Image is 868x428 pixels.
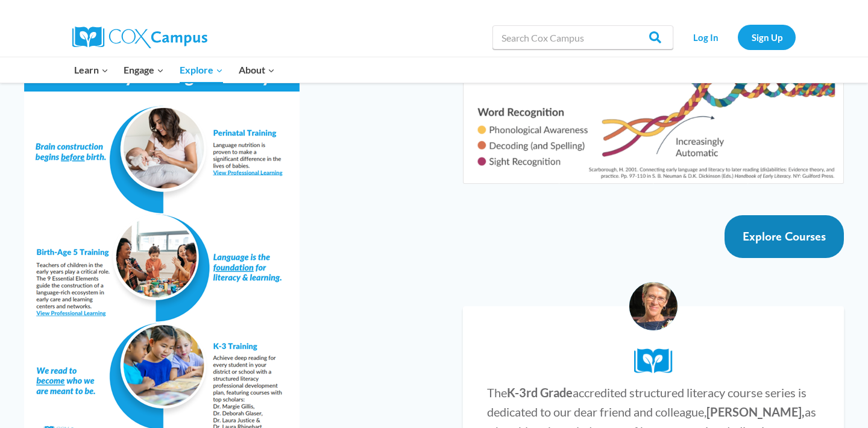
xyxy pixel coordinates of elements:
[725,215,844,258] a: Explore Courses
[507,385,573,400] strong: K-3rd Grade
[172,57,231,83] button: Child menu of Explore
[66,57,116,83] button: Child menu of Learn
[743,229,826,244] span: Explore Courses
[492,25,673,49] input: Search Cox Campus
[66,57,282,83] nav: Primary Navigation
[231,57,283,83] button: Child menu of About
[738,25,796,49] a: Sign Up
[679,25,796,49] nav: Secondary Navigation
[72,27,207,48] img: Cox Campus
[116,57,172,83] button: Child menu of Engage
[679,25,732,49] a: Log In
[706,404,805,419] strong: [PERSON_NAME],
